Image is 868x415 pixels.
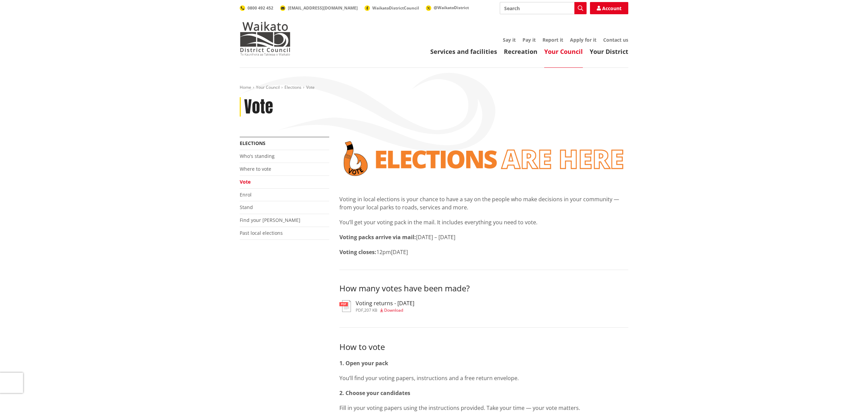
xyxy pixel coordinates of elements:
[339,404,628,412] p: Fill in your voting papers using the instructions provided. Take your time — your vote matters.
[356,300,414,307] h3: Voting returns - [DATE]
[590,47,628,56] a: Your District
[372,5,419,11] span: WaikatoDistrictCouncil
[240,166,271,172] a: Where to vote
[240,204,253,210] a: Stand
[590,2,628,14] a: Account
[339,341,628,352] h3: How to vote
[339,195,628,211] p: Voting in local elections is your chance to have a say on the people who make decisions in your c...
[570,37,596,43] a: Apply for it
[339,137,628,180] img: Vote banner transparent
[339,300,414,312] a: Voting returns - [DATE] pdf,207 KB Download
[306,84,315,90] span: Vote
[544,47,583,56] a: Your Council
[240,191,252,198] a: Enrol
[500,2,587,14] input: Search input
[339,248,376,256] strong: Voting closes:
[542,37,563,43] a: Report it
[339,233,628,241] p: [DATE] – [DATE]
[339,218,628,226] p: You’ll get your voting pack in the mail. It includes everything you need to vote.
[256,84,280,90] a: Your Council
[434,5,469,11] span: @WaikatoDistrict
[504,47,537,56] a: Recreation
[339,233,416,241] strong: Voting packs arrive via mail:
[240,84,251,90] a: Home
[384,307,403,313] span: Download
[522,37,536,43] a: Pay it
[356,307,363,313] span: pdf
[240,140,265,146] a: Elections
[280,5,358,11] a: [EMAIL_ADDRESS][DOMAIN_NAME]
[503,37,516,43] a: Say it
[376,248,408,256] span: 12pm[DATE]
[240,5,273,11] a: 0800 492 452
[240,230,283,236] a: Past local elections
[240,22,291,56] img: Waikato District Council - Te Kaunihera aa Takiwaa o Waikato
[284,84,301,90] a: Elections
[288,5,358,11] span: [EMAIL_ADDRESS][DOMAIN_NAME]
[240,179,251,185] a: Vote
[339,389,410,397] strong: 2. Choose your candidates
[339,300,351,312] img: document-pdf.svg
[339,284,628,293] h3: How many votes have been made?
[426,5,469,11] a: @WaikatoDistrict
[339,359,388,367] strong: 1. Open your pack
[244,97,273,117] h1: Vote
[240,85,628,90] nav: breadcrumb
[248,5,273,11] span: 0800 492 452
[364,307,377,313] span: 207 KB
[356,308,414,312] div: ,
[430,47,497,56] a: Services and facilities
[364,5,419,11] a: WaikatoDistrictCouncil
[603,37,628,43] a: Contact us
[240,153,275,159] a: Who's standing
[339,374,519,382] span: You’ll find your voting papers, instructions and a free return envelope.
[240,217,300,223] a: Find your [PERSON_NAME]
